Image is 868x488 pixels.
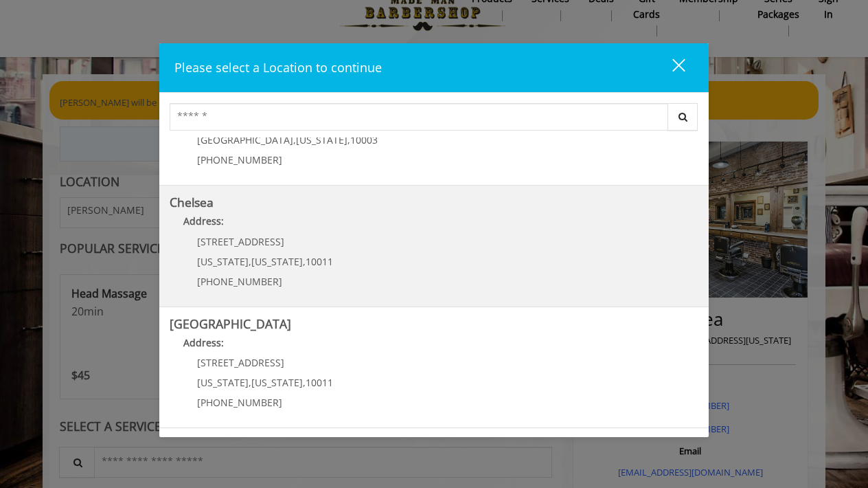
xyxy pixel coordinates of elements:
[296,133,347,146] span: [US_STATE]
[303,376,306,389] span: ,
[197,255,249,268] span: [US_STATE]
[197,235,284,248] span: [STREET_ADDRESS]
[197,133,293,146] span: [GEOGRAPHIC_DATA]
[170,315,291,332] b: [GEOGRAPHIC_DATA]
[249,376,251,389] span: ,
[183,336,224,349] b: Address:
[647,54,694,82] button: close dialog
[170,103,698,137] div: Center Select
[197,275,282,288] span: [PHONE_NUMBER]
[293,133,296,146] span: ,
[251,255,303,268] span: [US_STATE]
[183,214,224,228] b: Address:
[306,255,333,268] span: 10011
[170,103,668,131] input: Search Center
[347,133,350,146] span: ,
[174,59,382,76] span: Please select a Location to continue
[306,376,333,389] span: 10011
[197,396,282,409] span: [PHONE_NUMBER]
[251,376,303,389] span: [US_STATE]
[675,112,691,122] i: Search button
[197,376,249,389] span: [US_STATE]
[350,133,378,146] span: 10003
[249,255,251,268] span: ,
[197,356,284,369] span: [STREET_ADDRESS]
[303,255,306,268] span: ,
[197,153,282,166] span: [PHONE_NUMBER]
[656,58,684,78] div: close dialog
[170,194,214,210] b: Chelsea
